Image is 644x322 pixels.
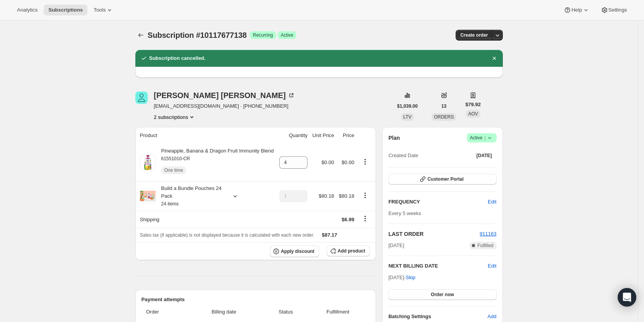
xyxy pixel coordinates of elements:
[277,127,310,144] th: Quantity
[342,159,354,165] span: $0.00
[48,7,83,13] span: Subscriptions
[155,185,225,208] div: Build a Bundle Pouches 24 Pack
[94,7,106,13] span: Tools
[397,103,418,109] span: $1,039.00
[571,7,582,13] span: Help
[359,158,371,166] button: Product actions
[388,275,415,280] span: [DATE] ·
[427,176,463,182] span: Customer Portal
[321,159,334,165] span: $0.00
[434,114,454,120] span: ORDERS
[431,291,454,298] span: Order now
[281,248,314,254] span: Apply discount
[388,242,404,249] span: [DATE]
[149,54,206,62] h2: Subscription cancelled.
[472,150,497,161] button: [DATE]
[265,308,306,316] span: Status
[388,230,480,238] h2: LAST ORDER
[401,271,420,284] button: Skip
[477,242,493,249] span: Fulfilled
[155,147,274,178] div: Pineapple, Banana & Dragon Fruit Immunity Blend
[388,174,496,185] button: Customer Portal
[359,191,371,200] button: Product actions
[393,101,422,112] button: $1,039.00
[253,32,273,38] span: Recurring
[488,262,496,270] button: Edit
[608,7,627,13] span: Settings
[44,5,87,15] button: Subscriptions
[618,288,636,307] div: Open Intercom Messenger
[487,313,496,320] span: Add
[319,193,334,199] span: $80.18
[388,313,487,320] h6: Batching Settings
[270,246,319,257] button: Apply discount
[164,167,183,173] span: One time
[388,262,488,270] h2: NEXT BILLING DATE
[154,113,196,121] button: Product actions
[339,193,354,199] span: $80.18
[480,231,496,237] a: 911163
[327,246,370,256] button: Add product
[89,5,118,15] button: Tools
[468,111,478,117] span: AOV
[406,274,415,281] span: Skip
[484,135,485,141] span: |
[437,101,451,112] button: 13
[322,232,337,238] span: $87.17
[161,156,190,161] small: 61551010-CR
[470,134,494,142] span: Active
[403,114,412,120] span: LTV
[142,303,185,320] th: Order
[135,30,146,41] button: Subscriptions
[154,102,295,110] span: [EMAIL_ADDRESS][DOMAIN_NAME] · [PHONE_NUMBER]
[477,153,492,159] span: [DATE]
[135,92,148,104] span: Rafael Garibay
[17,7,38,13] span: Analytics
[559,5,594,15] button: Help
[342,217,354,222] span: $6.99
[187,308,261,316] span: Billing date
[12,5,42,15] button: Analytics
[311,308,365,316] span: Fulfillment
[489,53,500,64] button: Dismiss notification
[310,127,337,144] th: Unit Price
[135,211,277,228] th: Shipping
[135,127,277,144] th: Product
[337,127,357,144] th: Price
[388,289,496,300] button: Order now
[388,152,418,159] span: Created Date
[140,155,155,170] img: product img
[480,230,496,238] button: 911163
[460,32,488,38] span: Create order
[465,101,481,108] span: $79.92
[148,31,247,39] span: Subscription #10117677138
[388,210,421,216] span: Every 5 weeks
[483,196,501,208] button: Edit
[596,5,632,15] button: Settings
[154,92,295,99] div: [PERSON_NAME] [PERSON_NAME]
[338,248,365,254] span: Add product
[359,214,371,223] button: Shipping actions
[441,103,446,109] span: 13
[161,201,179,207] small: 24 items
[456,30,492,41] button: Create order
[142,296,370,303] h2: Payment attempts
[488,198,496,206] span: Edit
[388,134,400,142] h2: Plan
[388,198,488,206] h2: FREQUENCY
[140,232,314,238] span: Sales tax (if applicable) is not displayed because it is calculated with each new order.
[281,32,294,38] span: Active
